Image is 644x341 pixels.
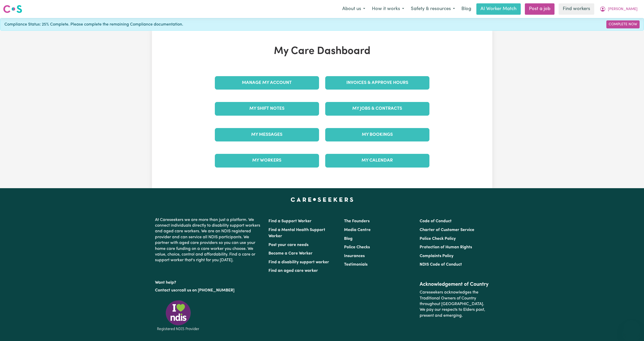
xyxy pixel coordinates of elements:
[268,269,318,273] a: Find an aged care worker
[458,3,474,15] a: Blog
[215,76,319,90] a: Manage My Account
[268,251,313,256] a: Become a Care Worker
[420,219,452,223] a: Code of Conduct
[344,254,365,258] a: Insurances
[325,76,429,90] a: Invoices & Approve Hours
[407,4,458,14] button: Safety & resources
[268,243,308,247] a: Post your care needs
[344,219,370,223] a: The Founders
[420,228,474,232] a: Charter of Customer Service
[215,128,319,141] a: My Messages
[268,260,329,264] a: Find a disability support worker
[420,254,453,258] a: Complaints Policy
[559,3,594,15] a: Find workers
[369,4,407,14] button: How it works
[155,215,262,265] p: At Careseekers we are more than just a platform. We connect individuals directly to disability su...
[325,154,429,167] a: My Calendar
[344,245,370,249] a: Police Checks
[339,4,369,14] button: About us
[608,6,638,12] span: [PERSON_NAME]
[215,154,319,167] a: My Workers
[596,4,641,14] button: My Account
[212,45,433,58] h1: My Care Dashboard
[4,21,183,28] span: Compliance Status: 25% Complete. Please complete the remaining Compliance documentation.
[179,288,234,292] a: call us on [PHONE_NUMBER]
[155,278,262,286] p: Want help?
[420,245,472,249] a: Protection of Human Rights
[215,102,319,115] a: My Shift Notes
[344,228,371,232] a: Media Centre
[344,237,353,241] a: Blog
[344,263,368,267] a: Testimonials
[3,4,22,14] img: Careseekers logo
[420,281,489,288] h2: Acknowledgement of Country
[268,228,325,238] a: Find a Mental Health Support Worker
[325,102,429,115] a: My Jobs & Contracts
[420,263,462,267] a: NDIS Code of Conduct
[155,288,175,292] a: Contact us
[623,320,640,337] iframe: Button to launch messaging window, conversation in progress
[525,3,555,15] a: Post a job
[155,286,262,295] p: or
[268,219,312,223] a: Find a Support Worker
[155,299,201,332] img: Registered NDIS provider
[325,128,429,141] a: My Bookings
[606,20,640,28] a: Complete Now
[420,237,456,241] a: Police Check Policy
[476,3,521,15] a: AI Worker Match
[420,288,489,321] p: Careseekers acknowledges the Traditional Owners of Country throughout [GEOGRAPHIC_DATA]. We pay o...
[3,3,22,15] a: Careseekers logo
[291,197,353,202] a: Careseekers home page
